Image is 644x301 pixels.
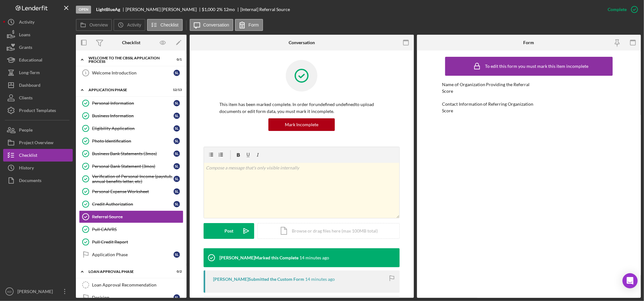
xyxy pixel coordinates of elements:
[92,282,183,287] div: Loan Approval Recommendation
[79,210,183,223] a: Referral Source
[174,113,180,119] div: S L
[442,102,616,107] div: Contact Information of Referring Organization
[601,3,641,16] button: Complete
[170,270,182,274] div: 0 / 2
[92,202,174,207] div: Credit Authorization
[174,294,180,301] div: S L
[170,58,182,62] div: 0 / 1
[3,124,73,136] a: People
[19,54,42,68] div: Educational
[442,82,616,87] div: Name of Organization Providing the Referral
[3,149,73,162] button: Checklist
[92,70,174,75] div: Welcome Introduction
[224,223,233,239] div: Post
[485,64,588,69] div: To edit this form you must mark this item incomplete
[204,223,254,239] button: Post
[19,104,56,118] div: Product Templates
[7,290,11,293] text: KD
[248,22,259,27] label: Form
[524,40,534,45] div: Form
[174,163,180,169] div: S L
[224,7,235,12] div: 12 mo
[3,285,73,298] button: KD[PERSON_NAME]
[19,66,40,80] div: Long-Term
[92,189,174,194] div: Personal Expense Worksheet
[174,176,180,182] div: S L
[19,16,34,30] div: Activity
[3,79,73,91] button: Dashboard
[161,22,179,27] label: Checklist
[92,113,174,118] div: Business Information
[127,22,141,27] label: Activity
[3,28,73,41] button: Loans
[219,255,298,260] div: [PERSON_NAME] Marked this Complete
[608,3,627,16] div: Complete
[19,41,32,55] div: Grants
[19,136,53,150] div: Project Overview
[442,89,453,94] div: Score
[3,174,73,187] button: Documents
[96,7,120,12] b: LightBlueAg
[3,54,73,66] a: Educational
[219,101,384,115] p: This item has been marked complete. In order for undefined undefined to upload documents or edit ...
[92,139,174,144] div: Photo Identification
[79,279,183,291] a: Loan Approval Recommendation
[217,7,223,12] div: 2 %
[19,79,40,93] div: Dashboard
[3,91,73,104] a: Clients
[122,40,140,45] div: Checklist
[3,16,73,28] button: Activity
[3,136,73,149] button: Project Overview
[92,214,183,219] div: Referral Source
[92,252,174,257] div: Application Phase
[3,104,73,117] button: Product Templates
[3,162,73,174] button: History
[19,28,30,43] div: Loans
[79,122,183,135] a: Eligibility ApplicationSL
[305,277,335,282] time: 2025-10-09 15:25
[235,19,263,31] button: Form
[113,19,145,31] button: Activity
[19,124,33,138] div: People
[285,118,318,131] div: Mark Incomplete
[76,19,112,31] button: Overview
[92,151,174,156] div: Business Bank Statements (3mos)
[16,285,57,299] div: [PERSON_NAME]
[190,19,234,31] button: Conversation
[147,19,183,31] button: Checklist
[3,41,73,54] button: Grants
[92,239,183,245] div: Pull Credit Report
[19,174,41,188] div: Documents
[19,162,34,176] div: History
[79,109,183,122] a: Business InformationSL
[92,295,174,300] div: Decision
[623,273,638,288] div: Open Intercom Messenger
[174,188,180,195] div: S L
[79,67,183,79] a: 1Welcome IntroductionSL
[289,40,315,45] div: Conversation
[92,126,174,131] div: Eligibility Application
[76,6,91,14] div: Open
[89,270,166,274] div: Loan Approval Phase
[174,125,180,132] div: S L
[79,198,183,210] a: Credit AuthorizationSL
[170,88,182,92] div: 12 / 13
[442,108,453,113] div: Score
[79,97,183,109] a: Personal InformationSL
[92,101,174,106] div: Personal Information
[79,147,183,160] a: Business Bank Statements (3mos)SL
[79,236,183,248] a: Pull Credit Report
[3,66,73,79] a: Long-Term
[89,22,108,27] label: Overview
[268,118,335,131] button: Mark Incomplete
[203,22,230,27] label: Conversation
[92,174,174,184] div: Verification of Personal Income (paystub, annual benefits letter, etc)
[174,138,180,144] div: S L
